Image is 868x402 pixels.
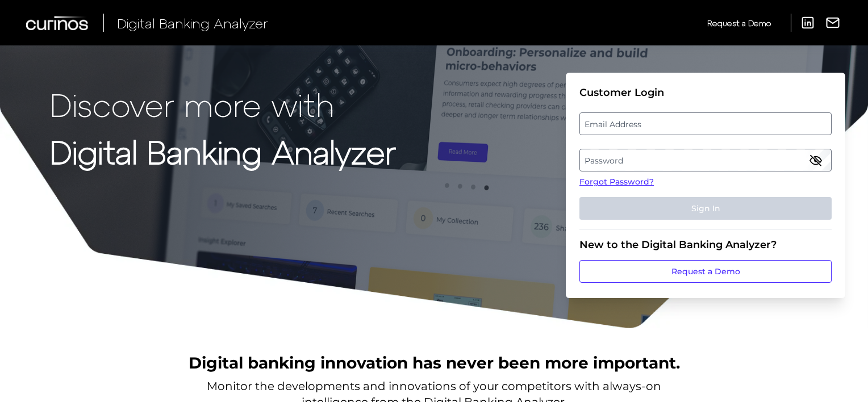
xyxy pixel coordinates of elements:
[189,352,680,374] h2: Digital banking innovation has never been more important.
[579,176,832,188] a: Forgot Password?
[50,86,396,122] p: Discover more with
[579,238,832,251] div: New to the Digital Banking Analyzer?
[117,15,268,31] span: Digital Banking Analyzer
[579,260,832,283] a: Request a Demo
[50,132,396,170] strong: Digital Banking Analyzer
[580,114,831,134] label: Email Address
[707,14,771,32] a: Request a Demo
[26,16,90,30] img: Curinos
[707,18,771,28] span: Request a Demo
[579,86,832,99] div: Customer Login
[579,197,832,220] button: Sign In
[580,150,831,170] label: Password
